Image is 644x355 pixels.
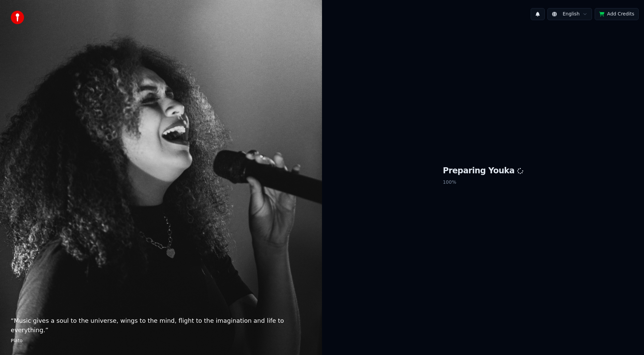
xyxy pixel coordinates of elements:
footer: Plato [11,338,311,344]
button: Add Credits [595,8,639,20]
p: “ Music gives a soul to the universe, wings to the mind, flight to the imagination and life to ev... [11,316,311,335]
img: youka [11,11,24,24]
h1: Preparing Youka [443,166,523,176]
p: 100 % [443,176,523,188]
